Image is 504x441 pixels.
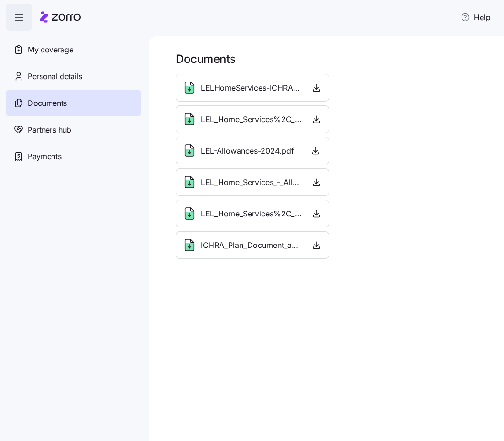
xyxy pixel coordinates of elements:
[6,143,141,170] a: Payments
[201,145,294,157] span: LEL-Allowances-2024.pdf
[201,113,302,125] span: LEL_Home_Services%2C_LLC_-_Notice_-_2025.pdf
[28,44,73,56] span: My coverage
[28,71,82,82] span: Personal details
[28,151,61,163] span: Payments
[6,36,141,63] a: My coverage
[201,82,302,94] span: LELHomeServices-ICHRAPlanDoc-2024.pdf
[6,90,141,116] a: Documents
[6,116,141,143] a: Partners hub
[461,11,491,23] span: Help
[201,239,302,251] span: ICHRA_Plan_Document_and_Summary_Plan_Description_-_2026.pdf
[201,176,302,188] span: LEL_Home_Services_-_Allowance_Model_-_2025.pdf
[6,63,141,90] a: Personal details
[453,8,498,27] button: Help
[28,124,71,136] span: Partners hub
[176,51,491,66] h1: Documents
[28,97,67,109] span: Documents
[201,208,302,220] span: LEL_Home_Services%2C_LLC_-_Notice_-_2026.pdf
